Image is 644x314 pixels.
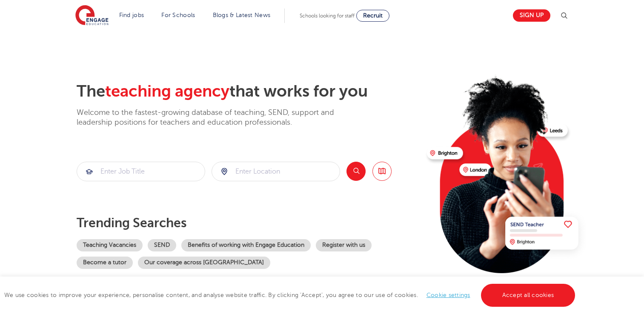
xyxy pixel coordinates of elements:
[148,239,176,251] a: SEND
[105,82,229,100] span: teaching agency
[300,13,355,19] span: Schools looking for staff
[346,162,366,181] button: Search
[77,108,358,128] p: Welcome to the fastest-growing database of teaching, SEND, support and leadership positions for t...
[481,284,575,307] a: Accept all cookies
[356,10,389,22] a: Recruit
[181,239,311,251] a: Benefits of working with Engage Education
[513,9,550,22] a: Sign up
[75,5,109,26] img: Engage Education
[77,162,205,181] input: Submit
[77,257,133,269] a: Become a tutor
[213,12,271,18] a: Blogs & Latest News
[77,162,205,181] div: Submit
[4,292,577,298] span: We use cookies to improve your experience, personalise content, and analyse website traffic. By c...
[161,12,195,18] a: For Schools
[77,82,420,101] h2: The that works for you
[212,162,340,181] input: Submit
[363,12,383,19] span: Recruit
[77,215,420,231] p: Trending searches
[426,292,470,298] a: Cookie settings
[316,239,372,251] a: Register with us
[119,12,144,18] a: Find jobs
[138,257,270,269] a: Our coverage across [GEOGRAPHIC_DATA]
[212,162,340,181] div: Submit
[77,239,143,251] a: Teaching Vacancies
